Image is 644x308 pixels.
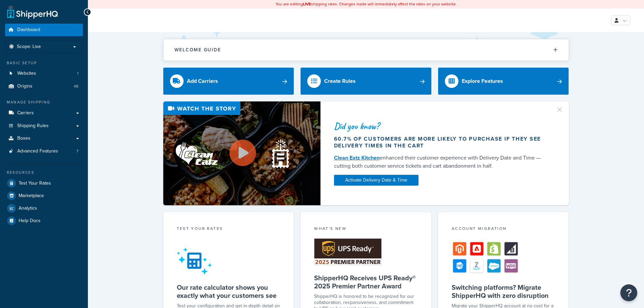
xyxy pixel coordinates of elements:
[334,121,548,131] div: Did you know?
[334,154,380,162] a: Clean Eatz Kitchen
[5,99,83,105] div: Manage Shipping
[334,154,548,170] div: enhanced their customer experience with Delivery Date and Time — cutting both customer service ti...
[5,190,83,202] a: Marketplace
[164,39,569,61] button: Welcome Guide
[5,107,83,119] a: Carriers
[324,76,356,86] div: Create Rules
[5,215,83,227] a: Help Docs
[5,132,83,145] a: Boxes
[187,76,218,86] div: Add Carriers
[5,60,83,66] div: Basic Setup
[17,71,36,76] span: Websites
[452,226,555,233] div: Account Migration
[620,284,637,301] button: Open Resource Center
[5,202,83,214] a: Analytics
[462,76,503,86] div: Explore Features
[17,123,49,129] span: Shipping Rules
[17,148,58,154] span: Advanced Features
[314,226,418,233] div: What's New
[163,68,294,95] a: Add Carriers
[452,283,555,300] h5: Switching platforms? Migrate ShipperHQ with zero disruption
[177,226,281,233] div: Test your rates
[17,44,41,50] span: Scope: Live
[5,170,83,175] div: Resources
[5,120,83,132] a: Shipping Rules
[74,84,78,89] span: 48
[5,177,83,189] a: Test Your Rates
[17,27,40,33] span: Dashboard
[5,67,83,80] a: Websites1
[5,80,83,93] li: Origins
[17,110,34,116] span: Carriers
[174,47,221,52] h2: Welcome Guide
[334,136,548,149] div: 60.7% of customers are more likely to purchase if they see delivery times in the cart
[17,136,30,141] span: Boxes
[5,80,83,93] a: Origins48
[19,218,41,224] span: Help Docs
[163,101,320,205] img: Video thumbnail
[177,283,281,300] h5: Our rate calculator shows you exactly what your customers see
[301,68,431,95] a: Create Rules
[19,206,37,211] span: Analytics
[438,68,569,95] a: Explore Features
[77,71,78,76] span: 1
[19,193,44,199] span: Marketplace
[5,145,83,158] a: Advanced Features7
[19,181,51,186] span: Test Your Rates
[314,274,418,290] h5: ShipperHQ Receives UPS Ready® 2025 Premier Partner Award
[5,145,83,158] li: Advanced Features
[5,24,83,36] a: Dashboard
[303,1,311,7] b: LIVE
[5,67,83,80] li: Websites
[334,175,419,186] a: Activate Delivery Date & Time
[17,84,32,89] span: Origins
[76,148,78,154] span: 7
